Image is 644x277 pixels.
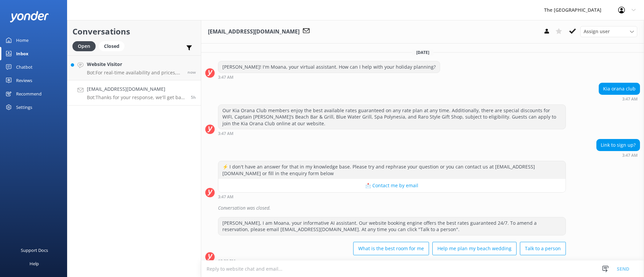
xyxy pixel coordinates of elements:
[218,131,566,136] div: 03:47am 19-Aug-2025 (UTC -10:00) Pacific/Honolulu
[597,139,640,151] div: Link to sign up?
[218,194,566,199] div: 03:47am 19-Aug-2025 (UTC -10:00) Pacific/Honolulu
[87,61,182,68] h4: Website Visitor
[72,41,96,51] div: Open
[87,85,186,93] h4: [EMAIL_ADDRESS][DOMAIN_NAME]
[67,80,201,106] a: [EMAIL_ADDRESS][DOMAIN_NAME]Bot:Thanks for your response, we'll get back to you as soon as we can...
[205,202,640,214] div: 2025-08-19T19:00:59.734
[16,100,32,114] div: Settings
[584,28,610,35] span: Assign user
[99,42,128,50] a: Closed
[72,25,196,38] h2: Conversations
[218,217,566,235] div: [PERSON_NAME], I am Moana, your informative AI assistant. Our website booking engine offers the b...
[432,242,517,255] button: Help me plan my beach wedding
[353,242,429,255] button: What is the best room for me
[412,50,433,55] span: [DATE]
[16,47,29,60] div: Inbox
[10,11,49,22] img: yonder-white-logo.png
[218,61,440,73] div: [PERSON_NAME]! I'm Moana, your virtual assistant. How can I help with your holiday planning?
[218,259,566,263] div: 12:38pm 19-Aug-2025 (UTC -10:00) Pacific/Honolulu
[99,41,124,51] div: Closed
[16,87,42,100] div: Recommend
[21,244,48,257] div: Support Docs
[30,257,39,270] div: Help
[596,153,640,157] div: 03:47am 19-Aug-2025 (UTC -10:00) Pacific/Honolulu
[191,94,196,100] span: 12:43pm 19-Aug-2025 (UTC -10:00) Pacific/Honolulu
[218,259,235,263] strong: 12:38 PM
[218,202,640,214] div: Conversation was closed.
[16,74,32,87] div: Reviews
[218,75,233,79] strong: 3:47 AM
[520,242,566,255] button: Talk to a person
[218,75,440,79] div: 03:47am 19-Aug-2025 (UTC -10:00) Pacific/Honolulu
[16,60,33,74] div: Chatbot
[580,26,637,37] div: Assign User
[72,42,99,50] a: Open
[218,195,233,199] strong: 3:47 AM
[87,70,182,76] p: Bot: For real-time availability and prices, please visit [URL][DOMAIN_NAME].
[622,97,638,101] strong: 3:47 AM
[622,153,638,157] strong: 3:47 AM
[218,179,566,192] button: 📩 Contact me by email
[218,105,566,129] div: Our Kia Orana Club members enjoy the best available rates guaranteed on any rate plan at any time...
[599,83,640,94] div: Kia orana club
[599,96,640,101] div: 03:47am 19-Aug-2025 (UTC -10:00) Pacific/Honolulu
[67,55,201,80] a: Website VisitorBot:For real-time availability and prices, please visit [URL][DOMAIN_NAME].now
[187,69,196,75] span: 06:14pm 19-Aug-2025 (UTC -10:00) Pacific/Honolulu
[218,132,233,136] strong: 3:47 AM
[218,161,566,179] div: ⚡ I don't have an answer for that in my knowledge base. Please try and rephrase your question or ...
[16,33,29,47] div: Home
[208,27,300,36] h3: [EMAIL_ADDRESS][DOMAIN_NAME]
[87,94,186,100] p: Bot: Thanks for your response, we'll get back to you as soon as we can during opening hours.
